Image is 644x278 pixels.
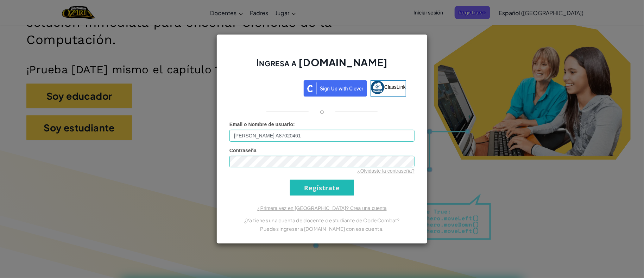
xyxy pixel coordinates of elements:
[371,81,384,94] img: classlink-logo-small.png
[229,121,295,128] label: :
[229,216,415,224] p: ¿Ya tienes una cuenta de docente o estudiante de CodeCombat?
[290,180,354,196] input: Regístrate
[229,224,415,233] p: Puedes ingresar a [DOMAIN_NAME] con esa cuenta.
[320,107,324,116] p: o
[384,84,406,89] span: ClassLink
[229,56,415,76] h2: Ingresa a [DOMAIN_NAME]
[234,80,304,95] iframe: Sign in with Google Button
[229,148,257,153] span: Contraseña
[304,80,367,97] img: clever_sso_button@2x.png
[357,168,415,174] a: ¿Olvidaste la contraseña?
[229,122,293,127] span: Email o Nombre de usuario
[257,205,387,211] a: ¿Primera vez en [GEOGRAPHIC_DATA]? Crea una cuenta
